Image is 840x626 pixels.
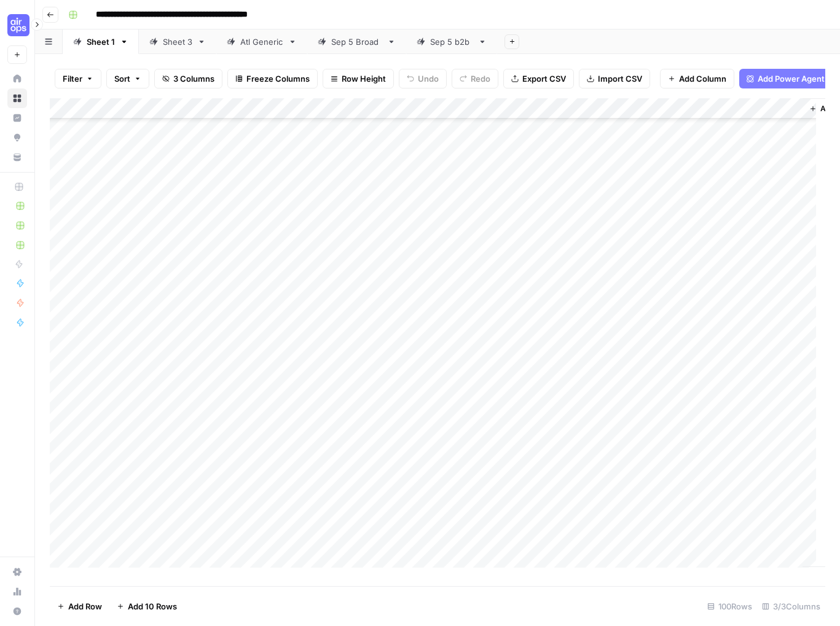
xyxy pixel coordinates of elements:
[7,108,27,128] a: Insights
[503,69,574,88] button: Export CSV
[739,69,832,88] button: Add Power Agent
[7,88,27,108] a: Browse
[679,72,726,85] span: Add Column
[307,29,406,54] a: [DATE] Broad
[471,72,490,85] span: Redo
[399,69,447,88] button: Undo
[452,69,498,88] button: Redo
[7,128,27,147] a: Opportunities
[323,69,394,88] button: Row Height
[50,597,109,616] button: Add Row
[331,36,382,48] div: [DATE] Broad
[216,29,307,54] a: Atl Generic
[55,69,101,88] button: Filter
[106,69,149,88] button: Sort
[7,601,27,621] button: Help + Support
[246,72,310,85] span: Freeze Columns
[128,600,177,612] span: Add 10 Rows
[227,69,318,88] button: Freeze Columns
[63,29,139,54] a: Sheet 1
[7,147,27,167] a: Your Data
[430,36,473,48] div: [DATE] b2b
[114,72,130,85] span: Sort
[757,597,825,616] div: 3/3 Columns
[758,72,825,85] span: Add Power Agent
[163,36,192,48] div: Sheet 3
[579,69,650,88] button: Import CSV
[522,72,566,85] span: Export CSV
[240,36,283,48] div: Atl Generic
[660,69,734,88] button: Add Column
[173,72,214,85] span: 3 Columns
[702,597,757,616] div: 100 Rows
[7,69,27,88] a: Home
[7,562,27,582] a: Settings
[154,69,222,88] button: 3 Columns
[109,597,184,616] button: Add 10 Rows
[7,582,27,601] a: Usage
[342,72,386,85] span: Row Height
[139,29,216,54] a: Sheet 3
[68,600,102,612] span: Add Row
[418,72,439,85] span: Undo
[7,14,29,36] img: Cohort 5 Logo
[87,36,115,48] div: Sheet 1
[63,72,82,85] span: Filter
[406,29,497,54] a: [DATE] b2b
[7,10,27,41] button: Workspace: Cohort 5
[598,72,642,85] span: Import CSV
